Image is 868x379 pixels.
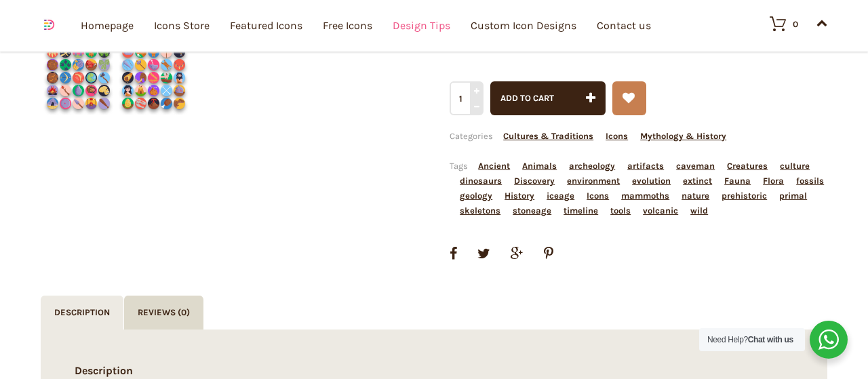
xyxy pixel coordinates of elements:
a: archeology [569,161,615,171]
a: Reviews (0) [124,296,203,330]
a: Flora [763,176,784,186]
a: Mythology & History [640,131,726,141]
a: mammoths [621,191,669,201]
a: Discovery [514,176,555,186]
a: fossils [796,176,824,186]
a: timeline [564,205,598,216]
a: dinosaurs [460,176,502,186]
a: Description [41,296,123,330]
strong: Chat with us [748,335,793,344]
a: Fauna [724,176,751,186]
a: skeletons [460,205,500,216]
a: Icons [606,131,628,141]
a: environment [567,176,620,186]
h2: Description [75,363,793,378]
a: extinct [683,176,712,186]
a: wild [690,205,708,216]
a: geology [460,191,492,201]
a: artifacts [627,161,664,171]
a: nature [682,191,709,201]
a: culture [780,161,810,171]
span: Tags [450,161,824,216]
a: primal [779,191,807,201]
a: Creatures [727,161,768,171]
span: Add to cart [500,93,554,103]
a: History [505,191,534,201]
a: Icons [587,191,609,201]
input: Qty [450,81,481,115]
a: tools [610,205,631,216]
a: caveman [676,161,715,171]
a: prehistoric [722,191,767,201]
a: Cultures & Traditions [503,131,593,141]
a: Ancient [478,161,510,171]
div: 0 [793,20,798,28]
a: Animals [522,161,557,171]
a: 0 [756,16,798,32]
button: Add to cart [490,81,606,115]
a: evolution [632,176,671,186]
a: stoneage [513,205,551,216]
a: volcanic [643,205,678,216]
a: iceage [547,191,574,201]
span: Categories [450,131,726,141]
span: Need Help? [707,335,793,344]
